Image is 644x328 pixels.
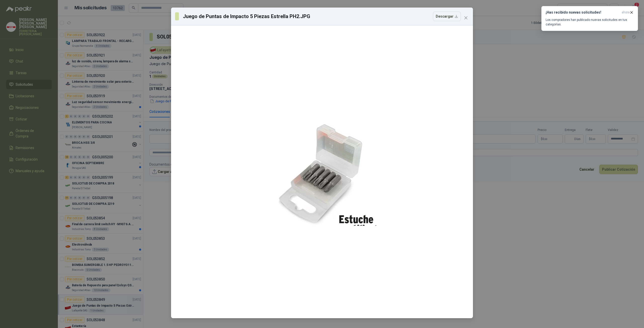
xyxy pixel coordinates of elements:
button: Descargar [433,12,461,21]
button: Close [462,14,470,22]
h3: ¡Has recibido nuevas solicitudes! [546,10,620,15]
p: Los compradores han publicado nuevas solicitudes en tus categorías. [546,18,634,27]
button: ¡Has recibido nuevas solicitudes!ahora Los compradores han publicado nuevas solicitudes en tus ca... [541,6,638,31]
span: close [464,16,468,20]
span: ahora [622,10,630,15]
h3: Juego de Puntas de Impacto 5 Piezas Estrella PH2.JPG [183,13,310,20]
